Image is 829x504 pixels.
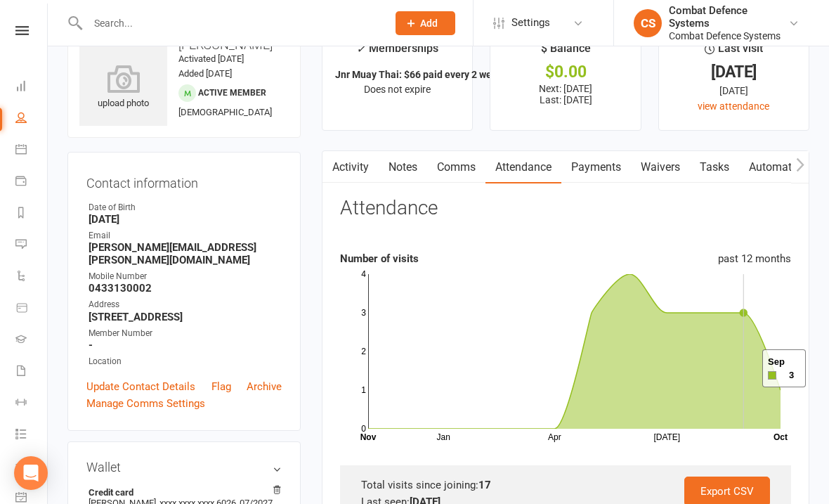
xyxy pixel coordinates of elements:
div: Location [89,355,282,368]
a: Payments [561,151,631,183]
h3: Wallet [86,460,282,474]
strong: Number of visits [340,252,419,265]
span: Active member [198,88,266,98]
div: Combat Defence Systems [669,30,788,42]
a: Archive [247,378,282,395]
strong: [DATE] [89,213,282,226]
div: Last visit [705,39,763,65]
span: [DEMOGRAPHIC_DATA] [178,107,272,117]
div: Total visits since joining: [361,477,770,493]
div: Member Number [89,327,282,340]
a: Product Sales [15,293,47,325]
div: Memberships [356,39,438,65]
a: Manage Comms Settings [86,395,205,412]
a: Payments [15,167,47,198]
strong: [STREET_ADDRESS] [89,311,282,323]
a: Comms [427,151,485,183]
div: $ Balance [541,39,591,65]
a: Flag [211,378,231,395]
div: Combat Defence Systems [669,4,788,30]
div: $0.00 [503,65,627,79]
div: [DATE] [672,65,796,79]
div: upload photo [79,65,167,111]
input: Search... [84,13,377,33]
div: Mobile Number [89,270,282,283]
a: Attendance [485,151,561,183]
strong: Credit card [89,487,275,498]
a: Activity [322,151,379,183]
a: Waivers [631,151,690,183]
h3: Contact information [86,171,282,190]
div: CS [634,9,662,37]
a: Tasks [690,151,739,183]
a: Reports [15,198,47,230]
strong: - [89,339,282,351]
a: Dashboard [15,72,47,103]
span: Does not expire [364,84,431,95]
time: Added [DATE] [178,68,232,79]
div: Email [89,229,282,243]
div: [DATE] [672,83,796,98]
strong: [PERSON_NAME][EMAIL_ADDRESS][PERSON_NAME][DOMAIN_NAME] [89,241,282,266]
strong: 17 [478,479,491,491]
span: Settings [511,7,550,39]
a: Update Contact Details [86,378,195,395]
a: People [15,103,47,135]
a: view attendance [698,101,769,112]
h3: Attendance [340,198,438,219]
i: ✓ [356,42,365,56]
strong: Jnr Muay Thai: $66 paid every 2 weeks [335,69,507,80]
button: Add [396,11,455,35]
div: Open Intercom Messenger [14,456,48,490]
a: Automations [739,151,823,183]
a: What's New [15,451,47,483]
a: Calendar [15,135,47,167]
strong: 0433130002 [89,282,282,295]
div: past 12 months [718,250,791,267]
div: Date of Birth [89,201,282,214]
span: Add [420,18,438,29]
time: Activated [DATE] [178,53,244,64]
a: Notes [379,151,427,183]
div: Address [89,298,282,311]
p: Next: [DATE] Last: [DATE] [503,83,627,105]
